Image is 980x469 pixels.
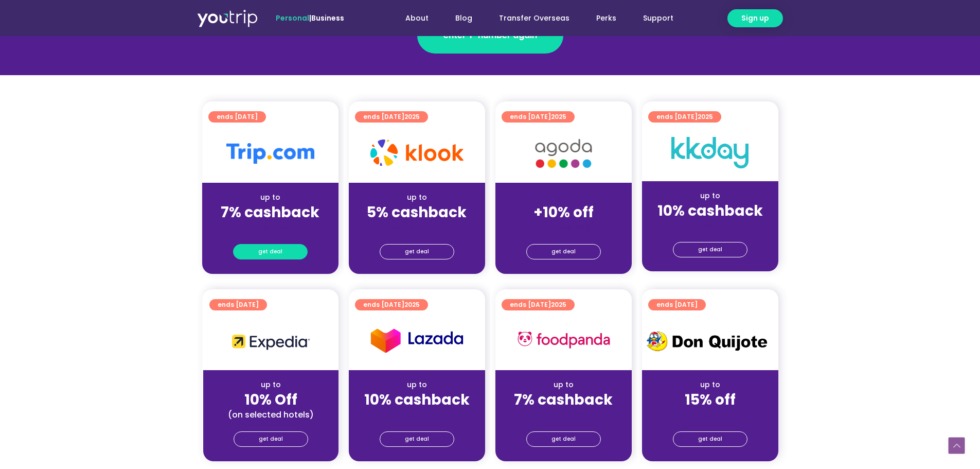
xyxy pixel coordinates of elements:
span: get deal [698,432,722,446]
a: get deal [526,431,601,447]
a: Transfer Overseas [486,9,583,28]
div: up to [650,379,770,390]
span: get deal [551,245,576,259]
strong: +10% off [533,202,594,222]
a: get deal [673,431,747,447]
div: up to [211,379,330,390]
span: 2025 [551,300,566,309]
a: get deal [526,244,601,259]
span: get deal [551,432,576,446]
span: get deal [259,432,283,446]
a: get deal [233,244,308,259]
a: Business [311,13,344,23]
span: 2025 [698,112,713,121]
span: Sign up [741,13,769,24]
span: ends [DATE] [217,111,258,123]
span: get deal [698,242,722,257]
span: get deal [405,245,429,259]
a: Perks [583,9,630,28]
strong: 10% Off [244,390,297,410]
span: get deal [405,432,429,446]
span: 2025 [404,112,420,121]
span: Personal [276,13,309,23]
a: ends [DATE] [209,299,267,310]
a: get deal [380,244,454,259]
div: (for stays only) [504,222,623,233]
span: get deal [258,245,282,259]
strong: 10% cashback [364,390,470,410]
span: ends [DATE] [510,299,566,310]
strong: 7% cashback [221,202,319,222]
a: ends [DATE]2025 [355,111,428,123]
a: get deal [673,242,747,257]
strong: 7% cashback [514,390,613,410]
div: (on selected hotels) [211,409,330,420]
span: 2025 [551,112,566,121]
span: up to [554,192,573,202]
span: ends [DATE] [218,299,259,310]
span: | [276,13,344,23]
div: up to [357,379,477,390]
a: ends [DATE]2025 [502,111,575,123]
a: ends [DATE]2025 [355,299,428,310]
nav: Menu [372,9,687,28]
div: (for stays only) [357,222,477,233]
div: (for stays only) [504,409,623,420]
div: (for stays only) [210,222,330,233]
a: Blog [442,9,486,28]
strong: 15% off [685,390,736,410]
a: ends [DATE] [208,111,266,123]
a: About [392,9,442,28]
strong: 5% cashback [367,202,467,222]
div: up to [357,192,477,203]
div: (for stays only) [650,409,770,420]
span: ends [DATE] [363,111,420,123]
span: ends [DATE] [363,299,420,310]
a: Sign up [727,9,783,27]
span: ends [DATE] [656,299,698,310]
span: ends [DATE] [510,111,566,123]
div: up to [210,192,330,203]
a: ends [DATE] [648,299,706,310]
span: ends [DATE] [656,111,713,123]
a: ends [DATE]2025 [502,299,575,310]
a: Support [630,9,687,28]
div: up to [650,190,770,201]
a: get deal [380,431,454,447]
span: 2025 [404,300,420,309]
div: up to [504,379,623,390]
a: get deal [234,431,308,447]
strong: 10% cashback [657,201,763,221]
div: (for stays only) [650,220,770,231]
div: (for stays only) [357,409,477,420]
a: ends [DATE]2025 [648,111,721,123]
